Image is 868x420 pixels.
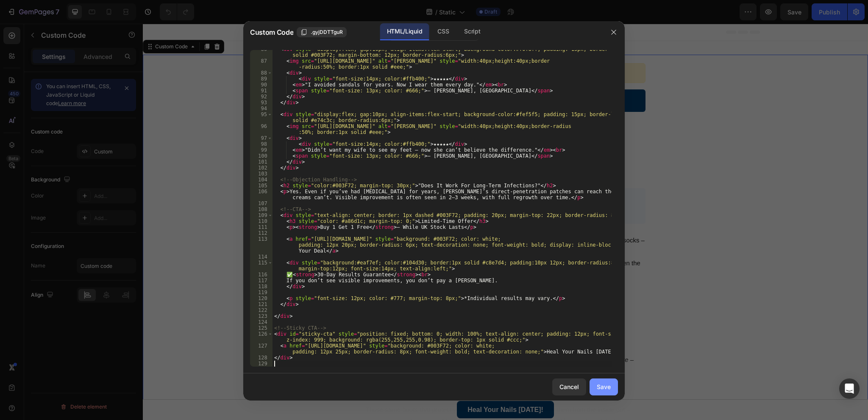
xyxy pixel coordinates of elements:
div: 127 [250,343,273,355]
div: UK tradesmen are quietly battling a hidden problem caused by their own work boots – and most don’... [223,164,503,200]
div: 92 [250,94,273,100]
h1: "Never Thought My Work Boots Would Be the Reason I Hid My Feet From Everyone" [223,99,503,130]
p: I never thought much of it… until one toenail went yellow. Then thick. Then brittle. That’s when ... [223,234,503,256]
div: 129 [250,361,273,367]
div: 113 [250,236,273,254]
div: Cancel [559,382,579,391]
div: 106 [250,189,273,200]
div: 119 [250,289,273,295]
div: Open Intercom Messenger [839,378,860,399]
div: 118 [250,284,273,289]
div: 87 [250,58,273,70]
div: 96 [250,123,273,135]
div: 128 [250,355,273,361]
button: Save [590,378,618,395]
div: 115 [250,260,273,272]
div: 89 [250,76,273,82]
img: Author [223,136,242,155]
div: 107 [250,200,273,206]
div: 124 [250,319,273,325]
div: 88 [250,70,273,76]
div: Script [457,23,487,40]
div: Last Updated [DATE] [247,135,306,156]
strong: UK Podiatrist: [230,332,272,339]
button: Cancel [552,378,586,395]
em: Now I can wear my sandals to the pub garden without thinking twice. [223,285,416,292]
blockquote: "Tradesmen’s boots create a warm, damp environment. Fungus thrives here – and once it’s in the na... [223,325,503,358]
div: ⭐ Trusted by 12,000+ [DEMOGRAPHIC_DATA] Tradesmen & Backed by Podiatrists [223,39,503,59]
div: 116 [250,272,273,278]
div: 95 [250,111,273,123]
strong: [PERSON_NAME] [245,303,291,310]
div: 112 [250,230,273,236]
div: CSS [431,23,456,40]
div: 126 [250,331,273,343]
p: 8 hours a day. Heavy steel-toe boots. No ventilation. My feet sweating through double-thick socks... [223,211,503,234]
div: HTML/Liquid [380,23,429,40]
div: 121 [250,301,273,307]
div: 94 [250,106,273,111]
div: Custom Code [11,19,47,27]
div: 123 [250,313,273,319]
span: Custom Code [250,27,293,37]
strong: I started avoiding pool days with the kids. Stopped wearing sandals in summer. Even changed in th... [223,259,480,277]
div: 122 [250,307,273,313]
span: .gyjDDTTguR [311,28,343,36]
div: 108 [250,206,273,212]
div: 110 [250,218,273,224]
div: 98 [250,141,273,147]
div: 97 [250,135,273,141]
div: 105 [250,183,273,189]
div: 86 [250,46,273,58]
strong: Summary: [231,173,262,180]
div: 114 [250,254,273,260]
div: 100 [250,153,273,159]
div: CLEARANCE SALE + BOGO FREE – [GEOGRAPHIC_DATA] STOCK ONLY [223,66,503,88]
div: 120 [250,295,273,301]
div: Save [597,382,611,391]
div: 111 [250,224,273,230]
div: 99 [250,147,273,153]
button: .gyjDDTTguR [297,27,347,37]
div: 125 [250,325,273,331]
div: 102 [250,165,273,171]
div: 90 [250,82,273,88]
div: 101 [250,159,273,165]
div: 104 [250,177,273,183]
h2: The Hidden Cost of Work Boots [223,369,503,380]
a: Heal Your Nails [DATE]! [314,377,411,395]
div: 93 [250,100,273,106]
div: 109 [250,212,273,218]
span: NHS Podiatrist – Verified [245,312,308,323]
img: NHS Podiatrist [223,303,241,321]
strong: By [PERSON_NAME] [247,136,306,143]
div: 117 [250,278,273,284]
div: 91 [250,88,273,94]
div: 103 [250,171,273,177]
